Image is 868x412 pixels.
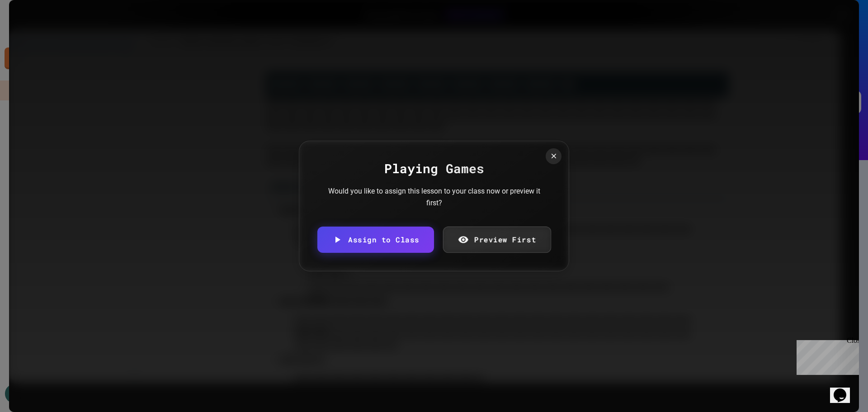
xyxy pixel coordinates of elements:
div: Would you like to assign this lesson to your class now or preview it first? [325,185,542,208]
div: Playing Games [317,159,551,178]
a: Assign to Class [317,227,434,253]
a: Preview First [443,227,551,253]
div: Chat with us now!Close [4,4,62,57]
iframe: chat widget [830,376,859,403]
iframe: chat widget [793,336,859,375]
